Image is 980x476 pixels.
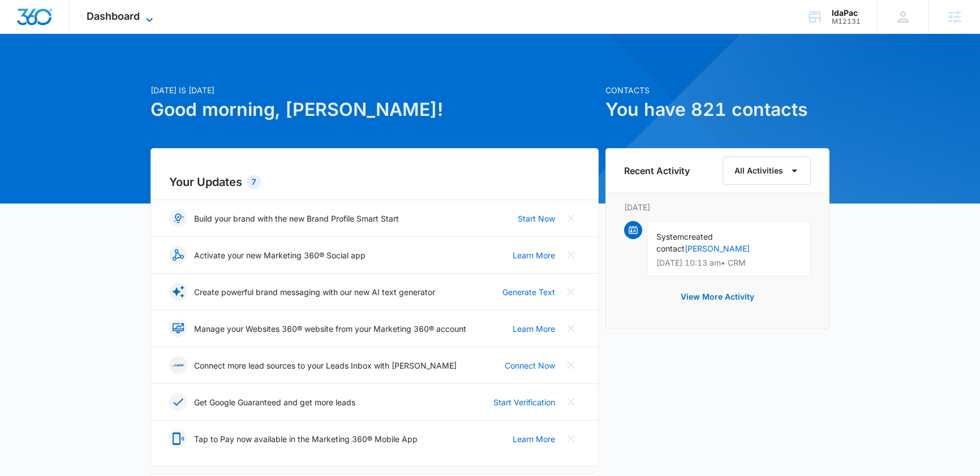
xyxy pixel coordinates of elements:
[562,393,580,411] button: Close
[513,323,555,335] a: Learn More
[513,433,555,445] a: Learn More
[669,283,766,310] button: View More Activity
[562,283,580,301] button: Close
[169,174,580,191] h2: Your Updates
[505,360,555,371] a: Connect Now
[194,360,457,371] p: Connect more lead sources to your Leads Inbox with [PERSON_NAME]
[493,396,555,408] a: Start Verification
[685,244,750,253] a: [PERSON_NAME]
[194,433,418,445] p: Tap to Pay now available in the Marketing 360® Mobile App
[194,323,466,335] p: Manage your Websites 360® website from your Marketing 360® account
[832,18,861,25] div: account id
[562,356,580,374] button: Close
[624,201,811,213] p: [DATE]
[605,96,829,123] h1: You have 821 contacts
[151,84,599,96] p: [DATE] is [DATE]
[194,213,399,224] p: Build your brand with the new Brand Profile Smart Start
[194,249,366,261] p: Activate your new Marketing 360® Social app
[151,96,599,123] h1: Good morning, [PERSON_NAME]!
[247,175,261,189] div: 7
[656,259,801,267] p: [DATE] 10:13 am • CRM
[832,8,861,18] div: account name
[513,249,555,261] a: Learn More
[502,286,555,298] a: Generate Text
[624,164,690,178] h6: Recent Activity
[562,246,580,264] button: Close
[562,209,580,227] button: Close
[656,232,713,253] span: created contact
[518,213,555,224] a: Start Now
[562,430,580,448] button: Close
[656,232,684,241] span: System
[194,286,435,298] p: Create powerful brand messaging with our new AI text generator
[562,319,580,337] button: Close
[605,84,829,96] p: Contacts
[723,157,811,185] button: All Activities
[194,396,355,408] p: Get Google Guaranteed and get more leads
[87,10,140,22] span: Dashboard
